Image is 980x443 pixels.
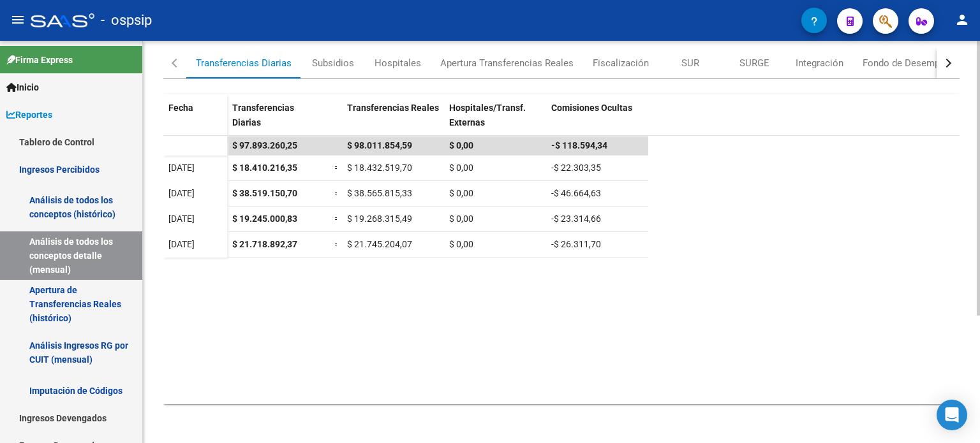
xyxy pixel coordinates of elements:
[347,188,412,198] span: $ 38.565.815,33
[681,56,699,70] div: SUR
[312,56,354,70] div: Subsidios
[6,108,52,122] span: Reportes
[449,140,473,150] span: $ 0,00
[739,56,769,70] div: SURGE
[551,163,601,173] span: -$ 22.303,35
[334,214,339,224] span: =
[227,94,329,148] datatable-header-cell: Transferencias Diarias
[168,188,195,198] span: [DATE]
[334,239,339,249] span: =
[546,94,648,148] datatable-header-cell: Comisiones Ocultas
[593,56,649,70] div: Fiscalización
[347,103,439,113] span: Transferencias Reales
[449,163,473,173] span: $ 0,00
[196,56,292,70] div: Transferencias Diarias
[449,103,526,127] span: Hospitales/Transf. Externas
[334,188,339,198] span: =
[551,103,632,113] span: Comisiones Ocultas
[449,239,473,249] span: $ 0,00
[347,239,412,249] span: $ 21.745.204,07
[101,6,152,34] span: - ospsip
[954,12,970,27] mat-icon: person
[551,239,601,249] span: -$ 26.311,70
[449,214,473,224] span: $ 0,00
[375,56,421,70] div: Hospitales
[863,56,953,70] div: Fondo de Desempleo
[168,103,193,113] span: Fecha
[10,12,26,27] mat-icon: menu
[168,214,195,224] span: [DATE]
[347,140,412,150] span: $ 98.011.854,59
[168,239,195,249] span: [DATE]
[796,56,843,70] div: Integración
[232,239,297,249] span: $ 21.718.892,37
[347,163,412,173] span: $ 18.432.519,70
[444,94,546,148] datatable-header-cell: Hospitales/Transf. Externas
[232,214,297,224] span: $ 19.245.000,83
[449,188,473,198] span: $ 0,00
[551,140,607,150] span: -$ 118.594,34
[232,188,297,198] span: $ 38.519.150,70
[551,188,601,198] span: -$ 46.664,63
[937,400,967,430] div: Open Intercom Messenger
[347,214,412,224] span: $ 19.268.315,49
[232,163,297,173] span: $ 18.410.216,35
[342,94,444,148] datatable-header-cell: Transferencias Reales
[163,94,227,148] datatable-header-cell: Fecha
[440,56,574,70] div: Apertura Transferencias Reales
[6,80,39,94] span: Inicio
[232,103,294,127] span: Transferencias Diarias
[551,214,601,224] span: -$ 23.314,66
[168,163,195,173] span: [DATE]
[334,163,339,173] span: =
[232,140,297,150] span: $ 97.893.260,25
[6,53,73,67] span: Firma Express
